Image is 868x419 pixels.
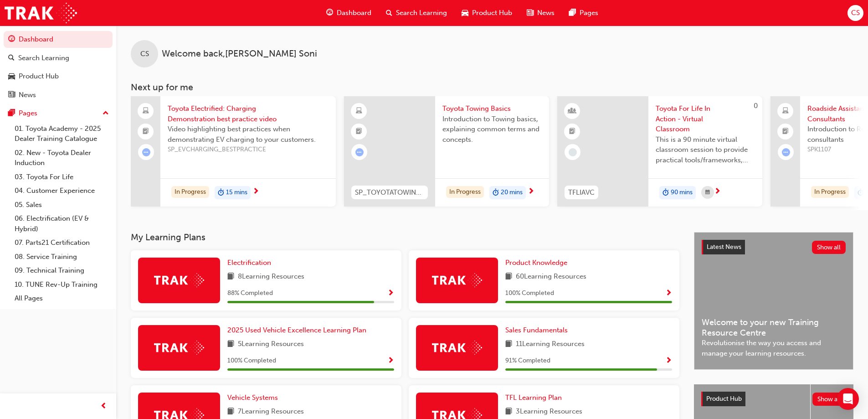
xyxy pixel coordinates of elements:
a: Search Learning [4,50,113,67]
a: 10. TUNE Rev-Up Training [11,278,113,292]
span: CS [140,49,149,59]
a: Dashboard [4,31,113,48]
h3: Next up for me [116,82,868,93]
a: pages-iconPages [562,4,606,22]
span: booktick-icon [569,126,575,138]
span: Welcome back , [PERSON_NAME] Soni [162,49,317,59]
span: SP_EVCHARGING_BESTPRACTICE [168,145,329,155]
div: In Progress [811,186,849,198]
button: Show Progress [665,355,672,367]
a: Latest NewsShow all [702,240,846,254]
span: Introduction to Towing basics, explaining common terms and concepts. [442,114,542,145]
span: search-icon [8,54,15,62]
span: book-icon [227,271,234,283]
span: learningRecordVerb_ATTEMPT-icon [782,148,790,156]
h3: My Learning Plans [131,232,679,243]
a: Product Knowledge [505,258,571,268]
button: Show Progress [387,288,394,299]
button: CS [847,5,863,21]
span: Toyota For Life In Action - Virtual Classroom [656,103,755,134]
span: Dashboard [337,8,371,18]
span: Pages [580,8,598,18]
span: next-icon [252,188,259,196]
span: search-icon [386,7,392,19]
button: Show all [812,393,847,406]
span: Electrification [227,259,271,267]
div: Open Intercom Messenger [837,388,859,410]
a: 05. Sales [11,198,113,212]
span: 20 mins [501,187,523,198]
a: Latest NewsShow allWelcome to your new Training Resource CentreRevolutionise the way you access a... [694,232,853,370]
span: This is a 90 minute virtual classroom session to provide practical tools/frameworks, behaviours a... [656,134,755,166]
span: Product Knowledge [505,259,567,267]
span: book-icon [505,406,512,418]
span: 15 mins [226,187,247,198]
span: next-icon [714,188,721,196]
span: Revolutionise the way you access and manage your learning resources. [702,338,846,358]
span: booktick-icon [356,126,362,138]
span: next-icon [528,188,534,196]
span: 8 Learning Resources [238,271,304,283]
img: Trak [154,273,204,287]
a: Product Hub [4,68,113,85]
div: Pages [19,108,37,119]
span: 91 % Completed [505,356,550,366]
button: Pages [4,105,113,122]
span: duration-icon [858,187,864,199]
span: pages-icon [569,7,576,19]
a: News [4,87,113,103]
img: Trak [432,273,482,287]
span: News [537,8,555,18]
span: news-icon [527,7,534,19]
span: 2025 Used Vehicle Excellence Learning Plan [227,326,366,334]
span: book-icon [227,339,234,350]
span: pages-icon [8,109,15,118]
span: Welcome to your new Training Resource Centre [702,317,846,338]
a: Sales Fundamentals [505,325,571,336]
a: Toyota Electrified: Charging Demonstration best practice videoVideo highlighting best practices w... [131,96,336,207]
span: guage-icon [326,7,333,19]
span: car-icon [8,72,15,81]
img: Trak [432,341,482,355]
a: 06. Electrification (EV & Hybrid) [11,212,113,236]
span: 7 Learning Resources [238,406,304,418]
a: 07. Parts21 Certification [11,236,113,250]
span: SP_TOYOTATOWING_0424 [355,187,424,198]
span: learningRecordVerb_ATTEMPT-icon [142,148,150,156]
span: 100 % Completed [505,288,554,299]
a: 03. Toyota For Life [11,170,113,184]
span: duration-icon [218,187,224,199]
a: news-iconNews [519,4,562,22]
span: book-icon [505,339,512,350]
span: Product Hub [472,8,512,18]
span: Video highlighting best practices when demonstrating EV charging to your customers. [168,124,329,145]
a: car-iconProduct Hub [454,4,519,22]
span: duration-icon [663,187,669,199]
a: 09. Technical Training [11,264,113,278]
img: Trak [5,3,77,23]
span: Show Progress [387,357,394,365]
span: learningResourceType_INSTRUCTOR_LED-icon [569,105,575,117]
span: laptop-icon [782,105,789,117]
span: Show Progress [387,290,394,298]
span: book-icon [505,271,512,283]
span: 11 Learning Resources [516,339,585,350]
span: Show Progress [665,290,672,298]
div: Search Learning [18,53,69,63]
a: All Pages [11,291,113,305]
span: booktick-icon [143,126,149,138]
a: Vehicle Systems [227,393,282,403]
a: 0TFLIAVCToyota For Life In Action - Virtual ClassroomThis is a 90 minute virtual classroom sessio... [557,96,762,207]
button: Show all [812,241,846,254]
span: up-icon [103,108,109,119]
span: news-icon [8,91,15,99]
span: Product Hub [706,395,742,403]
a: 01. Toyota Academy - 2025 Dealer Training Catalogue [11,122,113,146]
a: 08. Service Training [11,250,113,264]
span: guage-icon [8,36,15,44]
span: booktick-icon [782,126,789,138]
span: TFL Learning Plan [505,393,562,402]
span: Vehicle Systems [227,393,278,402]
